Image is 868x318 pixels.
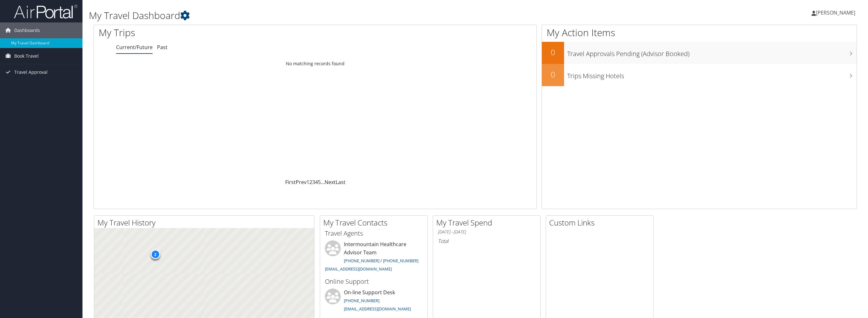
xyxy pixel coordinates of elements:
a: 0Trips Missing Hotels [542,64,857,86]
a: Prev [296,179,306,186]
h2: My Travel Contacts [323,217,427,228]
h1: My Travel Dashboard [89,9,604,22]
h6: Total [438,238,536,245]
li: Intermountain Healthcare Advisor Team [322,240,426,274]
a: 0Travel Approvals Pending (Advisor Booked) [542,42,857,64]
a: [EMAIL_ADDRESS][DOMAIN_NAME] [344,306,411,312]
div: 2 [150,250,160,259]
span: Book Travel [14,48,39,64]
a: Next [325,179,336,186]
a: [PHONE_NUMBER] / [PHONE_NUMBER] [344,258,418,264]
a: 2 [309,179,312,186]
h2: 0 [542,47,564,58]
h3: Trips Missing Hotels [567,68,857,80]
a: 1 [306,179,309,186]
h3: Travel Agents [325,229,423,238]
h2: 0 [542,69,564,80]
a: [PHONE_NUMBER] [344,298,379,303]
h6: [DATE] - [DATE] [438,229,536,235]
h2: Custom Links [549,217,653,228]
h2: My Travel History [97,217,314,228]
a: Past [157,44,168,51]
img: airportal-logo.png [14,4,77,19]
a: 5 [318,179,321,186]
li: On-line Support Desk [322,289,426,315]
a: Current/Future [116,44,153,51]
a: 3 [312,179,315,186]
h3: Online Support [325,277,423,286]
span: Travel Approval [14,64,48,80]
td: No matching records found [94,58,536,69]
a: [PERSON_NAME] [812,3,862,22]
h1: My Action Items [542,26,857,39]
span: Dashboards [14,22,40,38]
h1: My Trips [99,26,347,39]
a: [EMAIL_ADDRESS][DOMAIN_NAME] [325,266,392,272]
h2: My Travel Spend [436,217,540,228]
span: [PERSON_NAME] [816,9,855,16]
a: 4 [315,179,318,186]
a: First [285,179,296,186]
h3: Travel Approvals Pending (Advisor Booked) [567,46,857,58]
a: Last [336,179,345,186]
span: … [321,179,325,186]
